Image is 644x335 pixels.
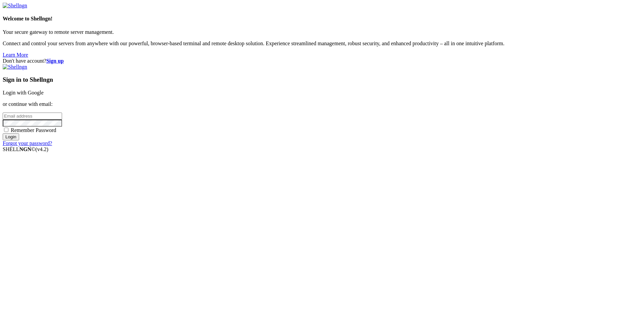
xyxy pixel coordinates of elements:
[3,146,48,152] span: SHELL ©
[3,140,52,146] a: Forgot your password?
[3,133,19,140] input: Login
[19,146,32,152] b: NGN
[36,146,49,152] span: 4.2.0
[3,41,641,47] p: Connect and control your servers from anywhere with our powerful, browser-based terminal and remo...
[3,29,641,35] p: Your secure gateway to remote server management.
[3,64,27,70] img: Shellngn
[3,16,641,22] h4: Welcome to Shellngn!
[3,76,641,83] h3: Sign in to Shellngn
[3,52,28,58] a: Learn More
[3,3,27,9] img: Shellngn
[3,90,44,95] a: Login with Google
[46,58,64,64] a: Sign up
[3,101,641,107] p: or continue with email:
[3,113,62,120] input: Email address
[3,58,641,64] div: Don't have account?
[4,128,8,132] input: Remember Password
[11,127,56,133] span: Remember Password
